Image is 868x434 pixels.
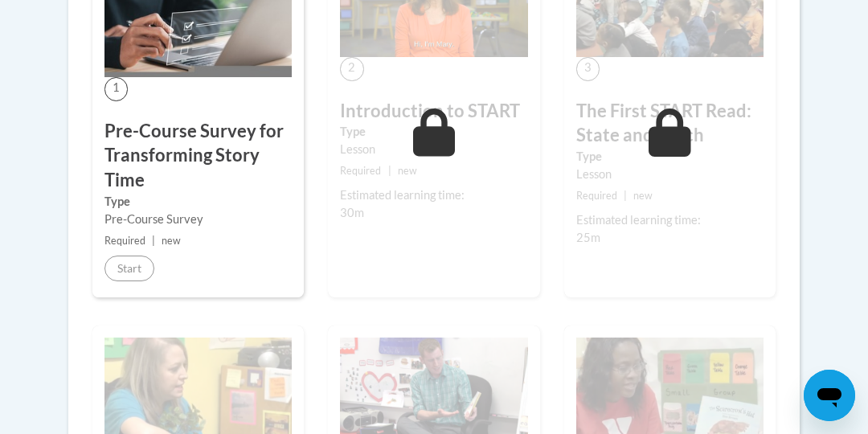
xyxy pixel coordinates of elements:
[576,148,764,166] label: Type
[340,186,527,204] div: Estimated learning time:
[340,165,381,177] span: Required
[633,190,653,202] span: new
[340,141,527,158] div: Lesson
[624,190,627,202] span: |
[340,123,527,141] label: Type
[104,119,292,193] h3: Pre-Course Survey for Transforming Story Time
[576,231,600,244] span: 25m
[340,206,364,219] span: 30m
[576,211,764,229] div: Estimated learning time:
[340,57,363,80] span: 2
[576,99,764,149] h3: The First START Read: State and Teach
[104,211,292,228] div: Pre-Course Survey
[576,190,617,202] span: Required
[162,235,181,247] span: new
[104,77,128,100] span: 1
[576,166,764,183] div: Lesson
[104,235,145,247] span: Required
[152,235,155,247] span: |
[104,193,292,211] label: Type
[104,256,154,281] button: Start
[398,165,417,177] span: new
[804,370,855,421] iframe: Button to launch messaging window, conversation in progress
[576,57,600,80] span: 3
[340,99,527,124] h3: Introduction to START
[388,165,391,177] span: |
